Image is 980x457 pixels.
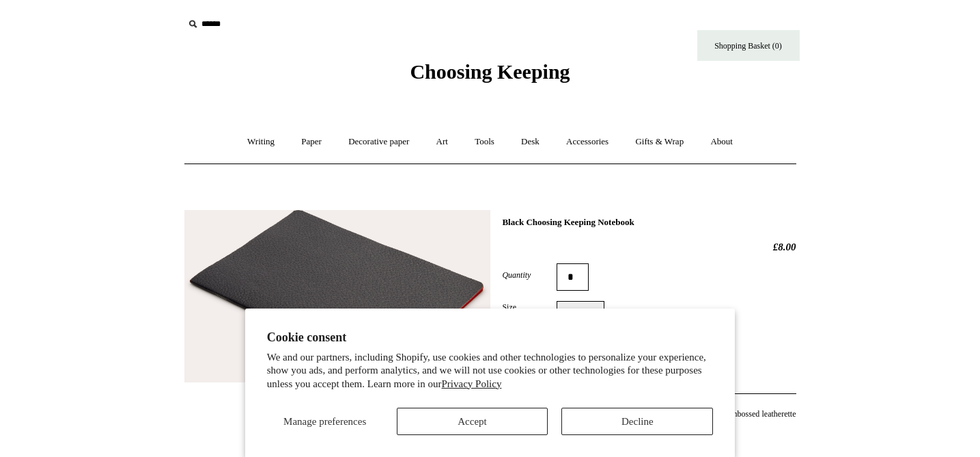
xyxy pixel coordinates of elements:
[410,71,570,81] a: Choosing Keeping
[561,408,713,435] button: Decline
[442,378,502,389] a: Privacy Policy
[698,124,745,160] a: About
[289,124,334,160] a: Paper
[424,124,460,160] a: Art
[462,124,507,160] a: Tools
[410,60,570,83] span: Choosing Keeping
[235,124,287,160] a: Writing
[502,269,557,281] label: Quantity
[267,351,714,391] p: We and our partners, including Shopify, use cookies and other technologies to personalize your ex...
[267,330,714,345] h2: Cookie consent
[697,30,800,61] a: Shopping Basket (0)
[283,416,366,427] span: Manage preferences
[509,124,552,160] a: Desk
[267,408,383,435] button: Manage preferences
[502,241,796,253] h2: £8.00
[623,124,696,160] a: Gifts & Wrap
[336,124,421,160] a: Decorative paper
[184,210,490,383] img: Black Choosing Keeping Notebook
[502,217,796,228] h1: Black Choosing Keeping Notebook
[397,408,548,435] button: Accept
[554,124,621,160] a: Accessories
[502,301,557,313] label: Size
